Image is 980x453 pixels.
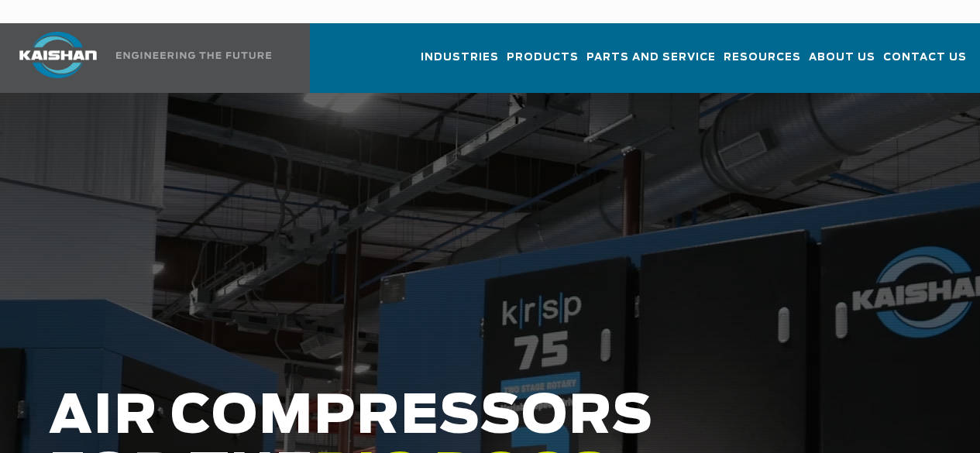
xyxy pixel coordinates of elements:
[586,37,716,90] a: Parts and Service
[507,49,579,67] span: Products
[421,49,499,67] span: Industries
[883,37,967,90] a: Contact Us
[421,37,499,90] a: Industries
[809,37,875,90] a: About Us
[586,49,716,67] span: Parts and Service
[507,37,579,90] a: Products
[883,49,967,67] span: Contact Us
[116,52,271,59] img: Engineering the future
[724,37,801,90] a: Resources
[809,49,875,67] span: About Us
[724,49,801,67] span: Resources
